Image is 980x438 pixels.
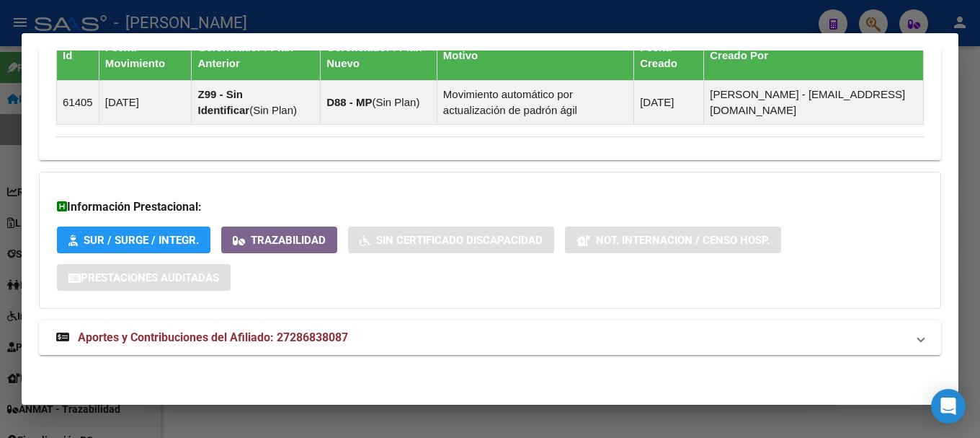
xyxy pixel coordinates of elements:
th: Id [57,30,99,80]
strong: Z99 - Sin Identificar [197,88,249,116]
button: Not. Internacion / Censo Hosp. [565,227,781,253]
button: Sin Certificado Discapacidad [348,227,554,253]
strong: D88 - MP [326,96,372,108]
td: 61405 [57,80,99,124]
span: SUR / SURGE / INTEGR. [84,234,199,247]
th: Gerenciador / Plan Nuevo [321,30,437,80]
td: ( ) [192,80,321,124]
th: Gerenciador / Plan Anterior [192,30,321,80]
span: Sin Plan [376,96,416,108]
span: Aportes y Contribuciones del Afiliado: 27286838087 [78,330,348,344]
th: Motivo [437,30,633,80]
td: [PERSON_NAME] - [EMAIL_ADDRESS][DOMAIN_NAME] [704,80,924,124]
span: Not. Internacion / Censo Hosp. [596,234,770,247]
button: Prestaciones Auditadas [57,264,231,291]
mat-expansion-panel-header: Aportes y Contribuciones del Afiliado: 27286838087 [39,320,941,355]
th: Creado Por [704,30,924,80]
div: Open Intercom Messenger [931,389,966,424]
td: [DATE] [99,80,192,124]
button: Trazabilidad [221,227,337,253]
td: [DATE] [634,80,704,124]
span: Trazabilidad [251,234,326,247]
th: Fecha Creado [634,30,704,80]
button: SUR / SURGE / INTEGR. [57,227,210,253]
span: Sin Plan [253,104,293,116]
td: ( ) [321,80,437,124]
span: Prestaciones Auditadas [81,271,219,284]
th: Fecha Movimiento [99,30,192,80]
td: Movimiento automático por actualización de padrón ágil [437,80,633,124]
h3: Información Prestacional: [57,198,923,216]
span: Sin Certificado Discapacidad [376,234,543,247]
